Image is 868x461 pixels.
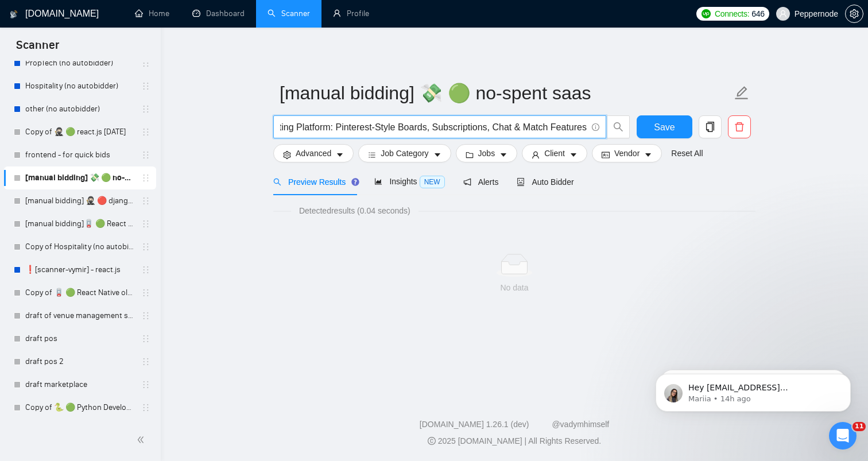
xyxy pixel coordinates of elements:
[569,150,578,159] span: caret-down
[592,144,662,162] button: idcardVendorcaret-down
[25,166,134,189] a: [manual bidding] 💸 🟢 no-spent saas
[10,5,18,24] img: logo
[478,147,495,160] span: Jobs
[517,177,573,187] span: Auto Bidder
[699,115,722,138] button: copy
[25,121,134,144] a: Copy of 🥷🏻 🟢 react.js [DATE]
[463,177,499,187] span: Alerts
[25,350,134,373] a: draft pos 2
[141,127,150,137] span: holder
[268,9,310,18] a: searchScanner
[273,178,281,186] span: search
[135,9,169,18] a: homeHome
[50,44,198,55] p: Message from Mariia, sent 14h ago
[273,177,356,187] span: Preview Results
[522,144,587,162] button: userClientcaret-down
[544,147,565,160] span: Client
[141,173,150,183] span: holder
[273,144,354,162] button: settingAdvancedcaret-down
[845,5,863,23] button: setting
[7,37,68,61] span: Scanner
[25,98,134,121] a: other (no autobidder)
[456,144,518,162] button: folderJobscaret-down
[141,334,150,343] span: holder
[141,265,150,274] span: holder
[25,373,134,396] a: draft marketplace
[25,396,134,419] a: Copy of 🐍 🟢 Python Developer (outstaff)
[368,150,376,159] span: bars
[517,178,525,186] span: robot
[137,434,148,445] span: double-left
[592,123,599,131] span: info-circle
[25,212,134,235] a: [manual bidding]🪫 🟢 React Native old tweaked 05.05 індус копі
[25,75,134,98] a: Hospitality (no autobidder)
[141,150,150,160] span: holder
[751,7,764,20] span: 646
[141,82,150,91] span: holder
[141,288,150,297] span: holder
[141,219,150,228] span: holder
[358,144,451,162] button: barsJob Categorycaret-down
[141,242,150,251] span: holder
[333,9,369,18] a: userProfile
[25,258,134,281] a: ❗[scanner-vymir] - react.js
[291,204,418,217] span: Detected results (0.04 seconds)
[141,311,150,320] span: holder
[25,304,134,327] a: draft of venue management system
[336,150,344,159] span: caret-down
[846,9,863,18] span: setting
[463,178,471,186] span: notification
[532,150,540,159] span: user
[141,380,150,389] span: holder
[728,115,751,138] button: delete
[466,150,474,159] span: folder
[141,59,150,68] span: holder
[614,147,640,160] span: Vendor
[420,420,529,429] a: [DOMAIN_NAME] 1.26.1 (dev)
[715,7,749,20] span: Connects:
[280,79,732,107] input: Scanner name...
[779,10,787,18] span: user
[499,150,507,159] span: caret-down
[644,150,652,159] span: caret-down
[141,104,150,114] span: holder
[50,33,195,191] span: Hey [EMAIL_ADDRESS][DOMAIN_NAME], Looks like your Upwork agency vymir42 ran out of connects. We r...
[671,147,703,160] a: Reset All
[829,422,857,450] iframe: Intercom live chat
[728,122,750,132] span: delete
[433,150,441,159] span: caret-down
[374,177,444,186] span: Insights
[25,144,134,166] a: frontend - for quick bids
[638,350,868,430] iframe: Intercom notifications message
[350,177,361,187] div: Tooltip anchor
[637,115,692,138] button: Save
[280,120,587,134] input: Search Freelance Jobs...
[845,9,863,18] a: setting
[420,176,445,188] span: NEW
[25,281,134,304] a: Copy of 🪫 🟢 React Native old tweaked 05.05 індус копі
[381,147,428,160] span: Job Category
[374,177,382,185] span: area-chart
[141,196,150,206] span: holder
[852,422,866,431] span: 11
[607,122,629,132] span: search
[734,86,749,100] span: edit
[25,189,134,212] a: [manual bidding] 🥷🏻 🔴 django [DATE]
[654,120,675,134] span: Save
[607,115,630,138] button: search
[282,281,746,294] div: No data
[602,150,610,159] span: idcard
[699,122,721,132] span: copy
[552,420,609,429] a: @vadymhimself
[25,235,134,258] a: Copy of Hospitality (no autobidder)
[296,147,331,160] span: Advanced
[170,435,859,447] div: 2025 [DOMAIN_NAME] | All Rights Reserved.
[192,9,245,18] a: dashboardDashboard
[283,150,291,159] span: setting
[141,357,150,366] span: holder
[141,403,150,412] span: holder
[25,52,134,75] a: PropTech (no autobidder)
[702,9,711,18] img: upwork-logo.png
